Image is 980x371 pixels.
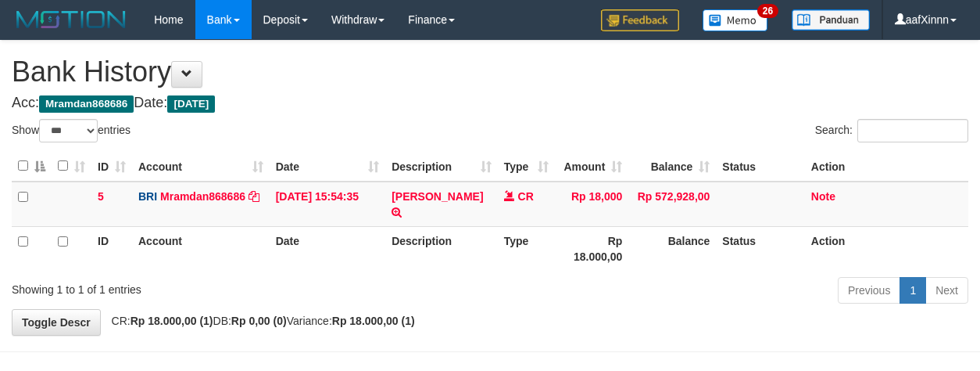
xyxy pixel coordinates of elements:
[12,95,968,111] h4: Acc: Date:
[270,226,385,271] th: Date
[555,151,629,182] th: Amount: activate to sort column ascending
[555,182,629,227] td: Rp 18,000
[12,56,968,88] h1: Bank History
[805,226,968,271] th: Action
[757,4,778,18] span: 26
[39,95,134,113] span: Mramdan868686
[925,277,968,304] a: Next
[138,190,157,203] span: BRI
[628,151,716,182] th: Balance: activate to sort column ascending
[815,119,968,142] label: Search:
[628,182,716,227] td: Rp 572,928,00
[91,151,132,182] th: ID: activate to sort column ascending
[332,315,415,327] strong: Rp 18.000,00 (1)
[52,151,91,182] th: : activate to sort column ascending
[249,190,259,203] a: Copy Mramdan868686 to clipboard
[131,315,213,327] strong: Rp 18.000,00 (1)
[838,277,900,304] a: Previous
[900,277,926,304] a: 1
[628,226,716,271] th: Balance
[498,226,555,271] th: Type
[555,226,629,271] th: Rp 18.000,00
[270,151,385,182] th: Date: activate to sort column ascending
[12,309,101,336] a: Toggle Descr
[857,119,968,142] input: Search:
[392,190,483,203] a: [PERSON_NAME]
[12,8,131,31] img: MOTION_logo.png
[601,9,679,31] img: Feedback.jpg
[12,119,131,142] label: Show entries
[385,226,498,271] th: Description
[498,151,555,182] th: Type: activate to sort column ascending
[792,9,870,31] img: panduan.png
[703,9,768,31] img: Button%20Memo.svg
[716,151,804,182] th: Status
[132,226,270,271] th: Account
[231,315,287,327] strong: Rp 0,00 (0)
[98,190,104,203] span: 5
[12,151,52,182] th: : activate to sort column descending
[167,95,215,113] span: [DATE]
[91,226,132,271] th: ID
[385,151,498,182] th: Description: activate to sort column ascending
[805,151,968,182] th: Action
[132,151,270,182] th: Account: activate to sort column ascending
[811,190,835,203] a: Note
[160,190,245,203] a: Mramdan868686
[12,276,397,297] div: Showing 1 to 1 of 1 entries
[518,190,534,203] span: CR
[104,315,415,327] span: CR: DB: Variance:
[716,226,804,271] th: Status
[270,182,385,227] td: [DATE] 15:54:35
[39,119,98,142] select: Showentries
